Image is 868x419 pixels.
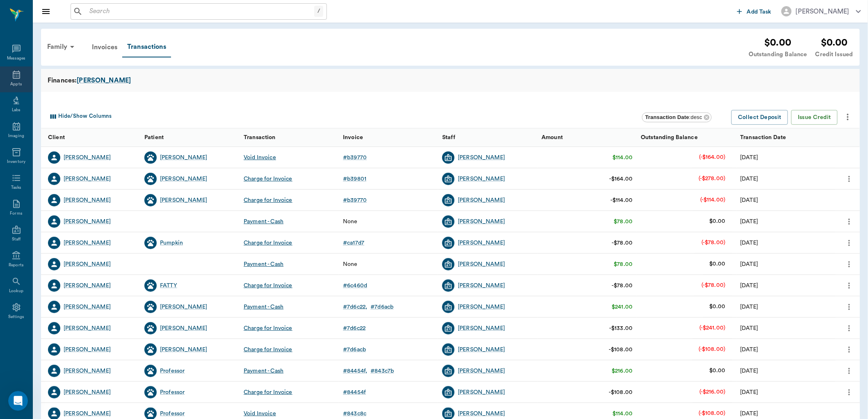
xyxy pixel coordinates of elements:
[740,282,758,290] div: 04/01/25
[160,388,185,396] a: Professor
[64,175,111,183] a: [PERSON_NAME]
[343,303,370,311] a: #7d6c22
[314,6,323,17] div: /
[244,153,276,162] div: Void Invoice
[343,196,367,204] div: # b39770
[8,391,28,411] iframe: Intercom live chat
[740,388,758,396] div: 02/12/25
[541,126,563,149] div: Amount
[815,35,853,50] div: $0.00
[458,196,505,204] a: [PERSON_NAME]
[38,3,54,20] button: Close drawer
[614,260,633,268] div: $78.00
[64,260,111,268] a: [PERSON_NAME]
[820,132,831,143] button: Sort
[847,132,858,143] button: Sort
[77,76,131,85] div: [PERSON_NAME]
[370,367,394,375] div: # 843c7b
[224,132,235,143] button: Sort
[11,185,21,191] div: Tasks
[8,133,24,139] div: Imaging
[343,126,363,149] div: Invoice
[160,367,185,375] div: Professor
[160,346,207,354] a: [PERSON_NAME]
[160,303,207,311] a: [PERSON_NAME]
[160,196,207,204] a: [PERSON_NAME]
[343,153,367,162] div: # b39770
[740,303,758,311] div: 03/07/25
[522,132,533,143] button: Sort
[370,303,393,311] div: # 7d6acb
[244,410,276,418] div: Void Invoice
[438,128,537,147] div: Staff
[160,239,183,247] a: Pumpkin
[740,126,786,149] div: Transaction Date
[637,128,736,147] div: Outstanding Balance
[160,324,207,332] a: [PERSON_NAME]
[609,388,633,396] div: -$108.00
[458,175,505,183] a: [PERSON_NAME]
[64,346,111,354] a: [PERSON_NAME]
[458,410,505,418] a: [PERSON_NAME]
[46,110,114,123] button: Select columns
[343,410,370,418] a: #843c8c
[703,360,732,382] td: $0.00
[160,410,185,418] a: Professor
[612,303,633,311] div: $241.00
[843,343,856,357] button: more
[843,321,856,335] button: more
[612,153,633,162] div: $114.00
[10,81,22,87] div: Appts
[42,37,82,57] div: Family
[815,50,853,59] div: Credit Issued
[343,260,358,268] div: None
[244,175,292,183] div: Charge for Invoice
[458,324,505,332] a: [PERSON_NAME]
[8,314,25,320] div: Settings
[9,288,23,294] div: Lookup
[160,175,207,183] div: [PERSON_NAME]
[122,37,171,57] div: Transactions
[458,218,505,226] div: [PERSON_NAME]
[612,410,633,418] div: $114.00
[740,410,758,418] div: 02/12/25
[775,4,868,19] button: [PERSON_NAME]
[843,236,856,250] button: more
[160,282,177,290] a: FATTY
[7,159,25,165] div: Inventory
[339,128,438,147] div: Invoice
[458,346,505,354] a: [PERSON_NAME]
[612,239,633,247] div: -$78.00
[692,168,732,190] td: (-$278.00)
[458,239,505,247] a: [PERSON_NAME]
[48,76,77,85] span: Finances:
[423,132,434,143] button: Sort
[343,239,368,247] a: #ca17d7
[641,126,698,149] div: Outstanding Balance
[64,324,111,332] a: [PERSON_NAME]
[731,110,788,125] button: Collect Deposit
[458,303,505,311] div: [PERSON_NAME]
[64,410,111,418] a: [PERSON_NAME]
[734,4,775,19] button: Add Task
[458,367,505,375] a: [PERSON_NAME]
[64,218,111,226] div: [PERSON_NAME]
[843,257,856,271] button: more
[244,196,292,204] div: Charge for Invoice
[41,128,140,147] div: Client
[843,279,856,293] button: more
[64,367,111,375] a: [PERSON_NAME]
[244,303,283,311] div: Payment - Cash
[695,275,732,296] td: (-$78.00)
[621,132,633,143] button: Sort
